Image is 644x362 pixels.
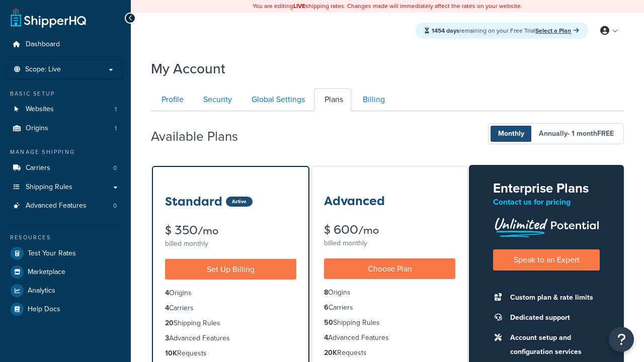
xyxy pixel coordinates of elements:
div: billed monthly [324,236,455,250]
span: Marketplace [28,268,65,277]
a: Set Up Billing [165,259,296,280]
small: /mo [198,224,218,238]
span: 1 [115,105,117,114]
p: Contact us for pricing [493,195,600,209]
a: Test Your Rates [8,244,123,262]
div: Resources [8,233,123,242]
span: Origins [26,124,48,133]
small: /mo [358,223,379,237]
strong: 10K [165,348,177,358]
li: Shipping Rules [165,318,296,329]
span: Test Your Rates [28,249,76,258]
span: Analytics [28,287,55,295]
a: Billing [352,88,393,111]
a: Carriers 0 [8,159,123,177]
strong: 3 [165,333,169,343]
a: Select a Plan [535,26,579,35]
li: Carriers [324,302,455,313]
a: Websites 1 [8,100,123,119]
span: Monthly [491,126,532,142]
button: Open Resource Center [609,327,634,352]
strong: 4 [165,288,169,298]
li: Requests [165,348,296,359]
a: Choose Plan [324,258,455,279]
li: Carriers [8,159,123,177]
span: Carriers [26,164,50,172]
a: Dashboard [8,35,123,54]
li: Requests [324,347,455,358]
li: Shipping Rules [324,317,455,328]
li: Advanced Features [324,332,455,343]
li: Custom plan & rate limits [505,291,600,305]
a: Advanced Features 0 [8,197,123,215]
strong: 4 [324,332,328,343]
div: remaining on your Free Trial [416,23,588,39]
span: Annually [531,126,621,142]
a: Speak to an Expert [493,249,600,270]
li: Advanced Features [8,197,123,215]
span: 0 [113,164,117,172]
strong: 8 [324,287,328,298]
img: Unlimited Potential [493,214,600,237]
li: Account setup and configuration services [505,331,600,359]
h2: Available Plans [151,129,253,144]
a: Analytics [8,282,123,300]
span: Dashboard [26,40,60,49]
span: Scope: Live [25,65,61,74]
li: Websites [8,100,123,119]
div: $ 600 [324,224,455,236]
button: Monthly Annually- 1 monthFREE [488,123,624,144]
span: - 1 month [568,128,614,139]
a: Global Settings [241,88,313,111]
span: Websites [26,105,54,114]
span: Shipping Rules [26,183,72,192]
span: 1 [115,124,117,133]
h1: My Account [151,59,225,78]
b: LIVE [293,2,305,11]
span: Help Docs [28,305,60,314]
div: $ 350 [165,224,296,237]
strong: 6 [324,302,329,313]
li: Origins [165,288,296,299]
div: Basic Setup [8,89,123,98]
a: Shipping Rules [8,178,123,197]
a: Plans [314,88,351,111]
a: Help Docs [8,300,123,318]
b: FREE [597,128,614,139]
strong: 1454 days [432,26,459,35]
strong: 20K [324,347,337,358]
a: Origins 1 [8,119,123,138]
strong: 4 [165,303,169,313]
span: Advanced Features [26,202,87,210]
div: Active [226,197,253,207]
h3: Standard [165,195,222,208]
li: Origins [324,287,455,298]
div: billed monthly [165,237,296,251]
a: Marketplace [8,263,123,281]
span: 0 [113,202,117,210]
li: Origins [8,119,123,138]
a: Security [193,88,240,111]
li: Advanced Features [165,333,296,344]
li: Dedicated support [505,311,600,325]
h3: Advanced [324,195,385,208]
a: Profile [151,88,192,111]
strong: 50 [324,317,333,328]
strong: 20 [165,318,174,328]
div: Manage Shipping [8,148,123,156]
a: ShipperHQ Home [11,8,86,28]
h2: Enterprise Plans [493,181,600,196]
li: Carriers [165,303,296,314]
